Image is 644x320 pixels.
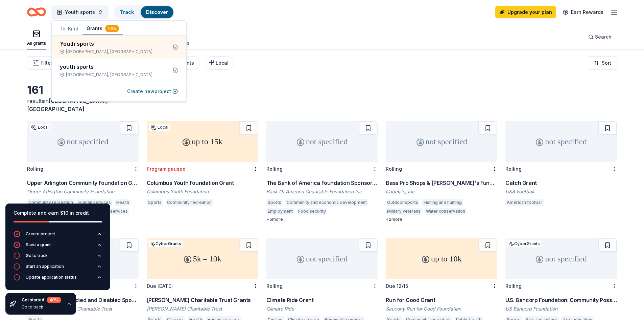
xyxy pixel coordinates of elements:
div: Start an application [26,264,64,269]
span: Search [595,33,612,41]
div: Military veterans [386,208,422,215]
a: not specifiedLocalRollingUpper Arlington Community Foundation GrantsUpper Arlington Community Fou... [27,121,139,222]
div: results [27,97,139,113]
span: Sort [602,59,611,67]
a: not specifiedRollingCatch GrantUSA FootballAmerican football [505,121,617,208]
div: not specified [505,121,617,162]
div: Create project [26,231,55,237]
a: Earn Rewards [559,6,607,18]
div: not specified [266,121,378,162]
div: Health [115,199,130,206]
div: Sports [266,199,283,206]
div: [GEOGRAPHIC_DATA], [GEOGRAPHIC_DATA] [60,72,162,78]
div: not specified [505,238,617,279]
div: Outdoor sports [386,199,420,206]
div: Get started [22,297,61,303]
button: Go to track [14,252,102,263]
div: Local [30,124,50,131]
div: Due [DATE] [147,283,173,289]
div: Climate Ride [266,305,378,312]
div: Rolling [266,166,283,172]
div: [PERSON_NAME] Charitable Trust [147,305,258,312]
div: Complete and earn $10 in credit [14,209,102,217]
div: + 2 more [386,217,497,222]
div: Saucony Run for Good Foundation [386,305,497,312]
div: up to 10k [386,238,497,279]
div: Columbus Youth Foundation [147,188,258,195]
div: not specified [266,238,378,279]
div: Bass Pro Shops & [PERSON_NAME]'s Funding [386,179,497,187]
a: Upgrade your plan [495,6,556,18]
a: not specifiedRollingThe Bank of America Foundation Sponsorship ProgramBank Of America Charitable ... [266,121,378,222]
div: New [105,25,119,32]
button: Filter [27,56,58,70]
div: 161 [27,83,139,97]
div: Community and economic development [285,199,368,206]
div: CyberGrants [149,240,183,247]
button: Start an application [14,263,102,274]
a: Discover [146,9,168,15]
div: Run for Good Grant [386,296,497,304]
div: All grants [27,41,46,46]
div: Upper Arlington Community Foundation Grants [27,179,139,187]
div: Save a grant [26,242,51,248]
button: Update application status [14,274,102,285]
a: not specifiedRollingBass Pro Shops & [PERSON_NAME]'s FundingCabela's, Inc.Outdoor sportsFishing a... [386,121,497,222]
div: 40 % [47,297,61,303]
span: Local [216,60,229,66]
a: up to 15kLocalProgram pausedColumbus Youth Foundation GrantColumbus Youth FoundationSportsCommuni... [147,121,258,208]
button: Create newproject [127,87,178,95]
a: Home [27,4,46,20]
div: Fishing and hunting [422,199,463,206]
button: All grants [27,27,46,49]
div: Climate Ride Grant [266,296,378,304]
div: American football [505,199,544,206]
div: U.S. Bancorp Foundation: Community Possible Grant Program [505,296,617,304]
div: Youth sports [60,40,162,48]
button: Search [583,30,617,44]
div: up to 15k [147,121,258,162]
div: Update application status [26,275,77,280]
div: Community recreation [166,199,213,206]
div: Local [149,124,170,131]
div: US Bancorp Foundation [505,305,617,312]
div: Columbus Youth Foundation Grant [147,179,258,187]
div: not specified [386,121,497,162]
div: Employment [266,208,294,215]
div: [PERSON_NAME] Charitable Trust Grants [147,296,258,304]
div: Rolling [505,283,522,289]
div: Rolling [505,166,522,172]
div: Bank Of America Charitable Foundation Inc [266,188,378,195]
div: Rolling [386,166,402,172]
button: Grants [82,22,123,35]
div: Food security [297,208,327,215]
span: Youth sports [65,8,95,16]
div: [GEOGRAPHIC_DATA], [GEOGRAPHIC_DATA] [60,49,162,55]
div: 5k – 10k [147,238,258,279]
div: USA Football [505,188,617,195]
button: Create project [14,231,102,241]
div: Catch Grant [505,179,617,187]
div: not specified [27,121,139,162]
div: Rolling [27,166,43,172]
button: TrackDiscover [114,5,174,19]
div: Go to track [22,304,61,310]
button: Sort [588,56,617,70]
a: Track [120,9,134,15]
div: Cabela's, Inc. [386,188,497,195]
button: In-Kind [57,23,82,35]
button: Local [205,56,234,70]
div: Go to track [26,253,48,258]
div: The Bank of America Foundation Sponsorship Program [266,179,378,187]
div: Sports [147,199,163,206]
div: Water conservation [425,208,467,215]
div: Rolling [266,283,283,289]
div: Upper Arlington Community Foundation [27,188,139,195]
span: Filter [41,59,52,67]
div: + 5 more [266,217,378,222]
div: CyberGrants [507,240,541,247]
div: Program paused [147,166,186,172]
div: Due 12/15 [386,283,408,289]
div: youth sports [60,63,162,71]
button: Save a grant [14,241,102,252]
